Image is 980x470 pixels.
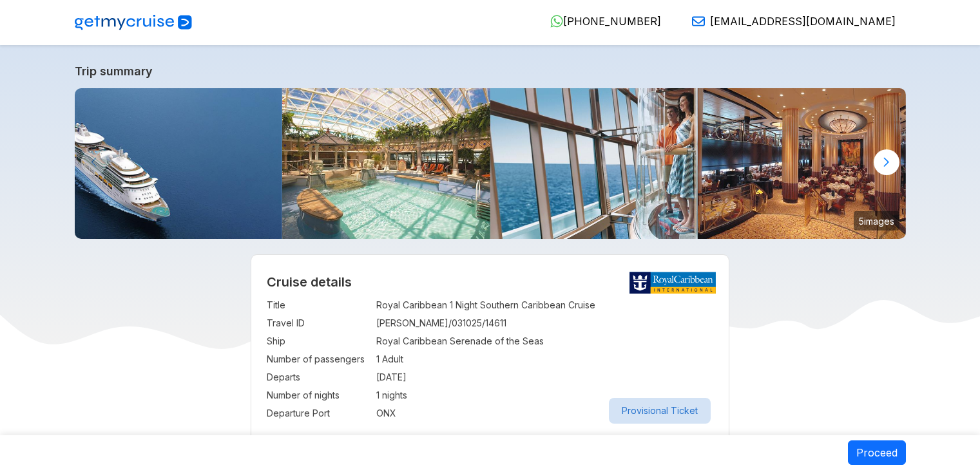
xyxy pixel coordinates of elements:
[370,314,376,332] td: :
[698,88,906,239] img: serenade-of-the-seas-main-dining-room-two-floor.jpg
[376,296,713,314] td: Royal Caribbean 1 Night Southern Caribbean Cruise
[282,88,490,239] img: serenade-of-the-seas-solarium-pool.JPG
[75,64,906,78] a: Trip summary
[267,274,713,290] h2: Cruise details
[376,332,713,350] td: Royal Caribbean Serenade of the Seas
[563,15,661,28] span: [PHONE_NUMBER]
[376,350,713,368] td: 1 Adult
[267,404,370,422] td: Departure Port
[267,314,370,332] td: Travel ID
[848,440,906,465] button: Proceed
[376,368,713,386] td: [DATE]
[376,314,713,332] td: [PERSON_NAME]/031025/14611
[376,386,713,404] td: 1 nights
[540,15,661,28] a: [PHONE_NUMBER]
[376,404,713,422] td: ONX
[854,211,899,230] small: 5 images
[267,350,370,368] td: Number of passengers
[370,296,376,314] td: :
[370,332,376,350] td: :
[267,368,370,386] td: Departs
[490,88,698,239] img: glass-Elevator-Couple-tile2.JPG
[370,404,376,422] td: :
[370,386,376,404] td: :
[550,15,563,28] img: WhatsApp
[75,88,283,239] img: serenade-of-the-seas.jpg
[370,368,376,386] td: :
[267,296,370,314] td: Title
[267,332,370,350] td: Ship
[370,350,376,368] td: :
[692,15,705,28] img: Email
[609,398,711,424] button: Provisional Ticket
[267,386,370,404] td: Number of nights
[682,15,896,28] a: [EMAIL_ADDRESS][DOMAIN_NAME]
[710,15,896,28] span: [EMAIL_ADDRESS][DOMAIN_NAME]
